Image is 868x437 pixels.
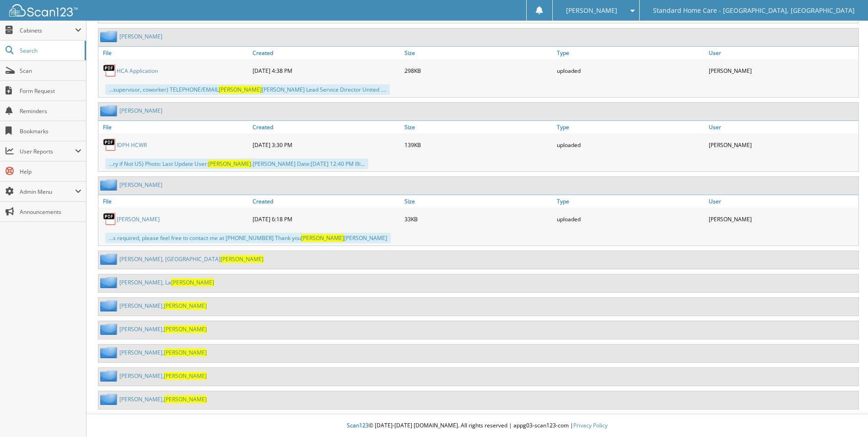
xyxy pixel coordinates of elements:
span: [PERSON_NAME] [164,325,207,333]
a: [PERSON_NAME] [117,215,160,223]
a: [PERSON_NAME] [119,107,162,115]
span: Search [20,47,80,55]
div: [PERSON_NAME] [706,210,858,228]
img: PDF.png [103,138,117,152]
div: [PERSON_NAME] [706,136,858,154]
a: [PERSON_NAME] [119,181,162,189]
a: IDPH HCWR [117,141,147,149]
img: folder2.png [100,347,119,358]
span: [PERSON_NAME] [164,395,207,403]
a: Created [250,195,402,208]
a: Type [555,195,706,208]
div: © [DATE]-[DATE] [DOMAIN_NAME]. All rights reserved | appg03-scan123-com | [86,415,868,437]
span: [PERSON_NAME] [164,302,207,310]
img: folder2.png [100,393,119,405]
img: folder2.png [100,300,119,311]
div: [DATE] 6:18 PM [250,210,402,228]
a: [PERSON_NAME],[PERSON_NAME] [119,349,207,356]
a: File [98,195,250,208]
div: [DATE] 3:30 PM [250,136,402,154]
span: [PERSON_NAME] [164,372,207,380]
a: Size [402,121,554,133]
div: ...ry if Not US) Photo: Last Update User: .[PERSON_NAME] Date:[DATE] 12:40 PM Illi... [105,158,368,169]
div: ...supervisor, coworker) TELEPHONE/EMAIL [PERSON_NAME] Lead Service Director United .... [105,84,390,95]
span: Help [20,168,81,175]
span: [PERSON_NAME] [566,8,617,13]
a: Size [402,47,554,59]
a: Type [555,121,706,133]
img: scan123-logo-white.svg [9,4,78,16]
a: User [706,121,858,133]
span: Cabinets [20,27,75,34]
img: folder2.png [100,105,119,116]
a: Created [250,47,402,59]
img: folder2.png [100,179,119,191]
img: folder2.png [100,31,119,42]
a: [PERSON_NAME],[PERSON_NAME] [119,302,207,310]
img: folder2.png [100,370,119,382]
div: 139KB [402,136,554,154]
div: [PERSON_NAME] [706,61,858,80]
iframe: Chat Widget [822,393,868,437]
span: Form Request [20,87,81,95]
div: uploaded [555,136,706,154]
a: HCA Application [117,67,158,75]
div: 33KB [402,210,554,228]
a: User [706,47,858,59]
div: [DATE] 4:38 PM [250,61,402,80]
span: Scan [20,67,81,75]
span: Reminders [20,107,81,115]
div: uploaded [555,210,706,228]
div: ...s required, please feel free to contact me at [PHONE_NUMBER] Thank you [PERSON_NAME] [105,233,391,243]
img: PDF.png [103,212,117,226]
span: [PERSON_NAME] [164,349,207,356]
span: Scan123 [347,421,369,429]
a: Privacy Policy [573,421,608,429]
div: uploaded [555,61,706,80]
a: Size [402,195,554,208]
a: [PERSON_NAME],[PERSON_NAME] [119,395,207,403]
a: Created [250,121,402,133]
a: [PERSON_NAME], [GEOGRAPHIC_DATA][PERSON_NAME] [119,255,264,263]
img: folder2.png [100,277,119,288]
a: User [706,195,858,208]
img: folder2.png [100,253,119,265]
span: User Reports [20,147,75,155]
span: [PERSON_NAME] [219,86,262,93]
img: folder2.png [100,323,119,335]
a: [PERSON_NAME] [119,33,162,40]
span: [PERSON_NAME] [221,255,264,263]
a: File [98,47,250,59]
span: Bookmarks [20,127,81,135]
span: Admin Menu [20,188,75,196]
span: [PERSON_NAME] [301,234,344,242]
a: [PERSON_NAME], La[PERSON_NAME] [119,279,214,286]
a: File [98,121,250,133]
a: Type [555,47,706,59]
img: PDF.png [103,64,117,77]
div: 298KB [402,61,554,80]
span: Announcements [20,208,81,216]
a: [PERSON_NAME],[PERSON_NAME] [119,372,207,380]
span: Standard Home Care - [GEOGRAPHIC_DATA], [GEOGRAPHIC_DATA] [653,8,855,13]
span: [PERSON_NAME] [208,160,251,168]
span: [PERSON_NAME] [171,279,214,286]
a: [PERSON_NAME],[PERSON_NAME] [119,325,207,333]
